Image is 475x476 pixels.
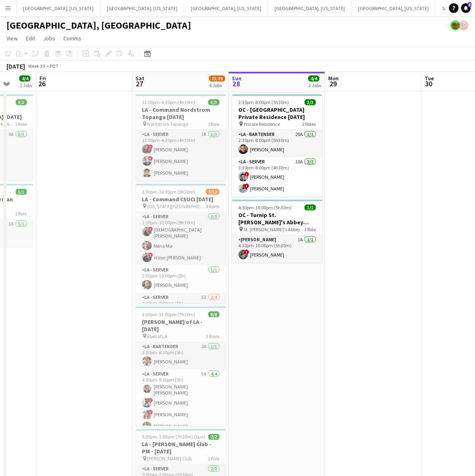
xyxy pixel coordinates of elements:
[468,2,472,7] span: 3
[27,63,47,69] span: Week 39
[17,0,100,16] button: [GEOGRAPHIC_DATA], [US_STATE]
[459,21,469,30] app-user-avatar: Rollin Hero
[6,19,191,31] h1: [GEOGRAPHIC_DATA], [GEOGRAPHIC_DATA]
[451,21,460,30] app-user-avatar: Rollin Hero
[60,33,85,44] a: Comms
[100,0,184,16] button: [GEOGRAPHIC_DATA], [US_STATE]
[268,0,352,16] button: [GEOGRAPHIC_DATA], [US_STATE]
[63,35,81,42] span: Comms
[43,35,55,42] span: Jobs
[23,33,38,44] a: Edit
[184,0,268,16] button: [GEOGRAPHIC_DATA], [US_STATE]
[461,3,471,13] a: 3
[6,62,25,70] div: [DATE]
[40,33,58,44] a: Jobs
[50,63,58,69] div: PDT
[26,35,35,42] span: Edit
[6,35,18,42] span: View
[3,33,21,44] a: View
[352,0,436,16] button: [GEOGRAPHIC_DATA], [US_STATE]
